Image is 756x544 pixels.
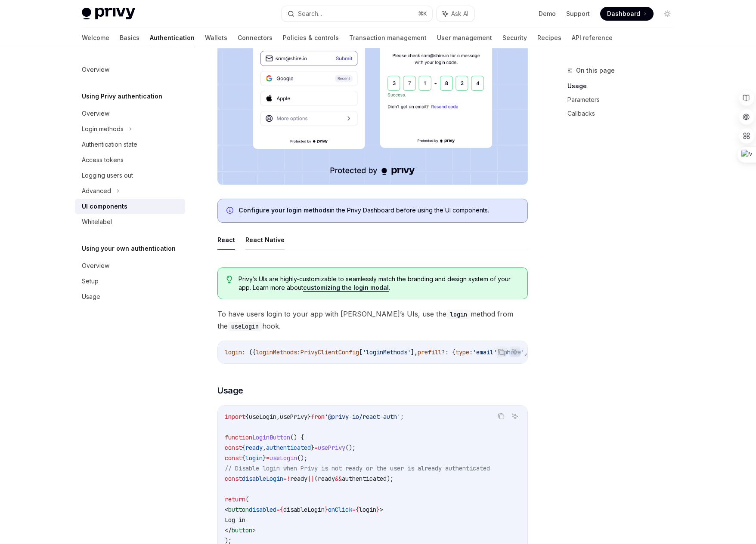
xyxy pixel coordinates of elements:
span: disabled [249,506,276,513]
code: useLogin [228,322,262,331]
span: } [311,444,314,452]
span: ready [318,475,335,483]
a: customizing the login modal [303,284,389,292]
span: } [325,506,328,513]
span: < [225,506,228,513]
span: } [307,413,311,421]
span: const [225,454,242,462]
div: Login methods [82,124,124,134]
span: const [225,444,242,452]
button: Ask AI [437,6,474,22]
a: Whitelabel [75,214,185,230]
span: PrivyClientConfig [301,348,359,356]
span: import [225,413,245,421]
span: (); [345,444,356,452]
img: light logo [82,8,135,20]
span: 'loginMethods' [363,348,411,356]
span: ready [245,444,263,452]
span: : [469,348,473,356]
span: useLogin [249,413,276,421]
a: Security [502,28,527,48]
a: Usage [75,289,185,304]
button: Copy the contents from the code block [496,411,507,422]
a: Usage [567,79,681,93]
a: Basics [120,28,139,48]
span: Usage [217,384,243,396]
a: Recipes [537,28,561,48]
code: login [446,310,471,319]
span: { [245,413,249,421]
span: authenticated [342,475,387,483]
a: Access tokens [75,152,185,168]
div: Usage [82,292,100,302]
span: ?: { [442,348,455,356]
span: const [225,475,242,483]
button: Search...⌘K [282,6,432,22]
a: Connectors [238,28,273,48]
button: Ask AI [509,346,521,357]
span: LoginButton [252,433,290,441]
a: Parameters [567,93,681,107]
a: API reference [572,28,613,48]
button: Toggle dark mode [660,7,674,21]
span: && [335,475,342,483]
a: Callbacks [567,107,681,120]
span: ⌘ K [418,10,427,17]
button: Copy the contents from the code block [496,346,507,357]
span: = [276,506,280,513]
div: Logging users out [82,170,133,181]
span: disableLogin [242,475,283,483]
div: Overview [82,65,109,75]
a: Welcome [82,28,109,48]
a: Dashboard [600,7,654,21]
span: useLogin [270,454,297,462]
span: , [524,348,528,356]
span: </ [225,526,232,534]
span: button [232,526,252,534]
span: loginMethods [256,348,297,356]
span: usePrivy [318,444,345,452]
a: Logging users out [75,168,185,183]
span: { [242,444,245,452]
span: = [283,475,287,483]
span: [ [359,348,363,356]
span: ); [387,475,393,483]
span: = [352,506,356,513]
span: // Disable login when Privy is not ready or the user is already authenticated [225,464,490,472]
div: Whitelabel [82,217,112,227]
span: ready [290,475,307,483]
span: Ask AI [451,9,468,18]
span: button [228,506,249,513]
span: On this page [576,65,615,76]
span: from [311,413,325,421]
span: disableLogin [283,506,325,513]
span: ( [245,495,249,503]
a: Overview [75,106,185,121]
span: onClick [328,506,352,513]
span: in the Privy Dashboard before using the UI components. [239,206,519,215]
span: } [376,506,380,513]
a: Transaction management [349,28,427,48]
span: login [245,454,263,462]
span: ! [287,475,290,483]
a: Configure your login methods [239,206,330,214]
span: > [252,526,256,534]
span: > [380,506,383,513]
span: return [225,495,245,503]
span: () { [290,433,304,441]
div: Setup [82,276,99,286]
div: Authentication state [82,139,137,150]
span: usePrivy [280,413,307,421]
span: To have users login to your app with [PERSON_NAME]’s UIs, use the method from the hook. [217,308,528,332]
span: ], [411,348,418,356]
span: ; [400,413,404,421]
span: '@privy-io/react-auth' [325,413,400,421]
a: Support [566,9,590,18]
button: React Native [245,230,285,250]
span: , [263,444,266,452]
span: login [225,348,242,356]
span: Log in [225,516,245,524]
span: 'email' [473,348,497,356]
span: = [266,454,270,462]
a: Overview [75,62,185,77]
